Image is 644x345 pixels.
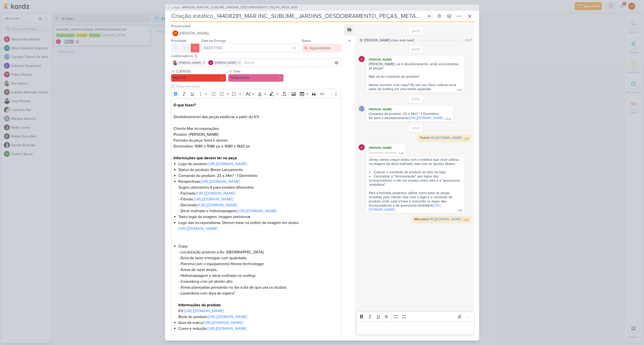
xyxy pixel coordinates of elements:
a: [URL][DOMAIN_NAME] [201,179,240,184]
span: [PERSON_NAME] [179,30,209,36]
a: [URL][DOMAIN_NAME] [237,209,277,213]
div: Editor editing area: main [357,321,474,335]
span: - Coworking com pé-direito alto [178,279,233,284]
div: 16:23 [445,117,451,121]
div: [PERSON_NAME] [368,57,463,62]
a: [URL][DOMAIN_NAME] [194,197,233,202]
span: - Hidromassagem e deck molhado no rooftop [178,273,255,278]
input: Kard Sem Título [170,12,424,21]
li: Status do produto: Breve Lançamento [178,167,338,173]
span: [PERSON_NAME] [214,61,237,65]
a: [URL][DOMAIN_NAME] [208,161,247,166]
a: [URL][DOMAIN_NAME] [409,116,443,120]
li: Guia da marca: [178,320,338,326]
span: - Área de lazer entregue com qualidade, [178,256,247,260]
img: Alessandra Gomes [359,56,365,62]
span: - Áreas planejadas pensando no dia a dia de que usa os studios [178,285,286,290]
div: . [369,187,461,191]
span: - Localização próximo a Av. [GEOGRAPHIC_DATA] [178,250,264,255]
img: Iara Santos [173,60,178,65]
div: Não vai ter comando de produto? [369,74,461,79]
div: [PERSON_NAME], se é desdobramento, onde encontramos as peças? [369,62,461,70]
img: Alessandra Gomes [359,144,365,150]
label: Responsável [171,24,191,28]
a: [URL][DOMAIN_NAME] [198,203,237,208]
span: - Parceria com o equipamento fitness technologyn [178,261,264,266]
div: . [369,79,461,83]
img: Alessandra Gomes [208,60,213,65]
div: Alterado! [414,217,461,221]
button: Performance [228,74,284,82]
span: [PERSON_NAME] [179,61,201,65]
span: - Áreas de lazer ampla, [178,267,217,272]
p: JV [174,32,177,35]
div: Vamos precisar criar copy? Se sim, por favor colocar essa parte do brefing em uma tarefa separada. [369,83,457,91]
div: [PERSON_NAME] criou este kard [364,38,414,43]
div: Jôney, vamos seguir todos com a estética que você utilizou na imagem do deck molhado, mas com os ... [369,158,461,166]
span: comentário deletado [369,151,397,154]
div: Editor toolbar [171,89,341,99]
div: Editor toolbar [357,312,474,321]
li: Logo das incorporadoras: Devem estar na ordem da imagem em anexo. [178,220,338,232]
p: Desdobramento das peças estáticas a partir do KV. Cliente Mar Incorporações Produto: [PERSON_NAME... [173,102,338,161]
div: KV para o desdobramento: [369,116,443,120]
img: Caroline Traven De Andrade [359,106,365,112]
div: Joney Viana [172,30,178,36]
li: Perspectivas: Sugiro utilizarmos 4 para versões diferentes: - Fachada: - Fitness: - Decorado: - D... [178,179,338,214]
div: 15:37 [465,38,472,42]
div: [PERSON_NAME] [368,107,452,112]
div: 7:48 [457,209,462,213]
a: [URL][DOMAIN_NAME] [369,203,441,212]
input: Buscar [243,60,340,66]
div: Ligar relógio [428,14,432,18]
a: [URL][DOMAIN_NAME] [178,226,218,231]
div: Para a fachada, podemos utilizar como base as peças enviadas pelo cliente, mas com o logo e o com... [369,191,453,212]
div: Aguardando [310,45,331,51]
li: Colocar o comando de produto ao lado do logo [369,170,461,174]
a: [URL][DOMAIN_NAME] [428,136,462,140]
a: [URL][DOMAIN_NAME] [427,217,461,221]
div: Colaboradores [171,53,341,59]
a: [URL][DOMAIN_NAME] [208,314,247,319]
label: Prioridade [171,39,186,43]
div: 7:44 [399,152,404,156]
li: Cores e redução: [178,326,338,332]
button: Aguardando [302,44,341,52]
div: . [369,166,461,170]
div: 6:31 [464,137,469,141]
div: Comando do produto: 23 a 34m² | 1 Dormitório [369,112,451,116]
li: Texto legal da imagem: imagem preliminar [178,214,338,220]
a: [URL][DOMAIN_NAME] [196,191,235,196]
a: [URL][DOMAIN_NAME] [208,326,247,331]
strong: Informações que devem ter na peça [173,156,237,160]
div: [PERSON_NAME] [368,145,405,150]
button: MAR INC [171,74,226,82]
button: JV [PERSON_NAME] [171,29,341,38]
strong: O que fazer? [173,103,196,108]
li: Comando do produto: 23 a 34m² | 1 Dormitório [178,173,338,179]
span: - Lavanderia com área de espera" [178,291,235,296]
label: Data de Entrega [201,39,226,43]
label: CLIENTES [175,69,226,74]
a: [URL][DOMAIN_NAME] [184,308,224,313]
li: Copy: KV: Book do produto: [178,243,338,320]
input: Select a date [201,44,300,52]
div: . [369,70,461,74]
li: Centralizar o "Incorporação" aos logos dos incorporadores e dar um espaço entre eles e a "assesso... [369,174,461,187]
div: Feito! [420,136,462,140]
div: 8:25 [457,88,462,92]
strong: Informações do produto [178,303,221,308]
label: Time [233,69,284,74]
a: [URL][DOMAIN_NAME] [204,320,243,325]
li: Logo do produto: [178,161,338,167]
div: 11:52 [463,218,469,222]
label: Status [302,39,311,43]
input: Texto sem título [175,84,341,89]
